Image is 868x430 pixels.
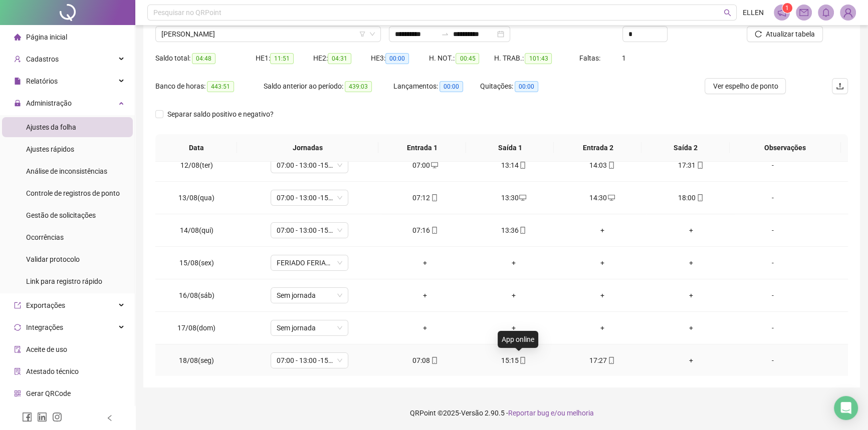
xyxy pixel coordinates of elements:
[518,194,526,201] span: desktop
[705,78,786,94] button: Ver espelho de ponto
[785,5,789,12] span: 1
[607,194,615,201] span: desktop
[836,82,844,90] span: upload
[178,194,214,202] span: 13/08(qua)
[22,412,32,422] span: facebook
[461,409,483,417] span: Versão
[566,257,638,268] div: +
[655,192,727,203] div: 18:00
[14,368,21,375] span: solution
[26,189,120,197] span: Controle de registros de ponto
[478,257,550,268] div: +
[766,29,815,40] span: Atualizar tabela
[441,30,449,38] span: swap-right
[430,162,438,169] span: desktop
[264,81,393,92] div: Saldo anterior ao período:
[566,290,638,301] div: +
[277,353,342,368] span: 07:00 - 13:00 -15:00 - 18:00
[26,233,64,241] span: Ocorrências
[428,53,494,64] div: H. NOT.:
[207,81,234,92] span: 443:51
[755,31,762,38] span: reload
[256,53,313,64] div: HE 1:
[655,160,727,171] div: 17:31
[26,255,80,263] span: Validar protocolo
[566,160,638,171] div: 14:03
[389,192,462,203] div: 07:12
[277,255,342,270] span: FERIADO FERIADO MUNICIPAL - PADROEIRA DA CIDADE
[494,53,579,64] div: H. TRAB.:
[782,3,792,13] sup: 1
[26,277,102,285] span: Link para registro rápido
[621,54,625,62] span: 1
[478,192,550,203] div: 13:30
[821,8,830,17] span: bell
[14,302,21,309] span: export
[743,7,764,18] span: ELLEN
[371,53,428,64] div: HE 3:
[607,162,615,169] span: mobile
[430,357,438,364] span: mobile
[389,257,462,268] div: +
[277,158,342,173] span: 07:00 - 13:00 -15:00 - 18:00
[508,409,594,417] span: Reportar bug e/ou melhoria
[192,53,215,64] span: 04:48
[478,322,550,333] div: +
[525,53,552,64] span: 101:43
[579,54,601,62] span: Faltas:
[655,225,727,236] div: +
[743,225,802,236] div: -
[743,160,802,171] div: -
[179,356,214,364] span: 18/08(seg)
[163,109,278,120] span: Separar saldo positivo e negativo?
[14,324,21,331] span: sync
[655,257,727,268] div: +
[389,290,462,301] div: +
[26,77,58,85] span: Relatórios
[161,27,375,42] span: JORDELINA RIBEIRO DE OLIVEIRA FREITAS
[26,167,107,175] span: Análise de inconsistências
[743,322,802,333] div: -
[743,355,802,366] div: -
[743,192,802,203] div: -
[26,389,71,397] span: Gerar QRCode
[26,123,76,131] span: Ajustes da folha
[37,412,47,422] span: linkedin
[14,390,21,397] span: qrcode
[393,81,480,92] div: Lançamentos:
[389,355,462,366] div: 07:08
[566,355,638,366] div: 17:27
[743,257,802,268] div: -
[566,225,638,236] div: +
[389,225,462,236] div: 07:16
[566,192,638,203] div: 14:30
[655,322,727,333] div: +
[729,134,841,162] th: Observações
[345,81,372,92] span: 439:03
[655,290,727,301] div: +
[26,367,79,375] span: Atestado técnico
[389,322,462,333] div: +
[177,324,215,332] span: 17/08(dom)
[655,355,727,366] div: +
[359,31,365,37] span: filter
[52,412,62,422] span: instagram
[440,81,463,92] span: 00:00
[498,331,538,348] div: App online
[696,162,704,169] span: mobile
[106,414,113,421] span: left
[478,290,550,301] div: +
[378,134,466,162] th: Entrada 1
[518,162,526,169] span: mobile
[155,81,264,92] div: Banco de horas:
[747,26,823,42] button: Atualizar tabela
[26,211,96,219] span: Gestão de solicitações
[313,53,371,64] div: HE 2:
[14,34,21,41] span: home
[26,301,65,309] span: Exportações
[26,345,67,353] span: Aceite de uso
[277,190,342,205] span: 07:00 - 13:00 -15:00 - 18:00
[14,346,21,353] span: audit
[737,142,833,153] span: Observações
[14,78,21,85] span: file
